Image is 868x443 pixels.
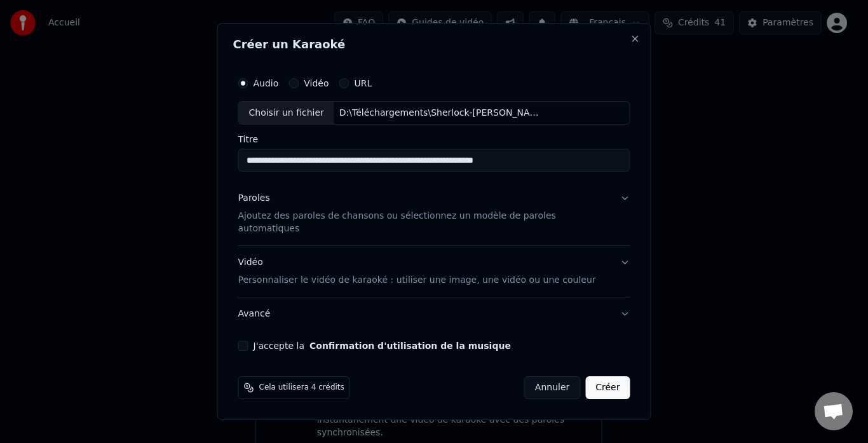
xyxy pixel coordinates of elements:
button: Avancé [238,297,630,331]
button: ParolesAjoutez des paroles de chansons ou sélectionnez un modèle de paroles automatiques [238,182,630,246]
label: Audio [254,79,279,88]
div: Paroles [238,193,270,205]
div: D:\Téléchargements\Sherlock-[PERSON_NAME]-_Générique-version-longue_-Paroles⁄Lyrics-_128kbit_AAC_... [334,107,550,119]
button: Annuler [524,376,580,399]
label: URL [355,79,372,88]
p: Personnaliser le vidéo de karaoké : utiliser une image, une vidéo ou une couleur [238,274,596,287]
h2: Créer un Karaoké [233,39,635,50]
div: Vidéo [238,256,596,287]
label: Vidéo [304,79,329,88]
div: Choisir un fichier [239,102,334,125]
button: VidéoPersonnaliser le vidéo de karaoké : utiliser une image, une vidéo ou une couleur [238,246,630,297]
button: J'accepte la [309,341,511,350]
label: J'accepte la [254,341,511,350]
label: Titre [238,135,630,144]
p: Ajoutez des paroles de chansons ou sélectionnez un modèle de paroles automatiques [238,210,610,236]
button: Créer [585,376,630,399]
span: Cela utilisera 4 crédits [259,383,344,393]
